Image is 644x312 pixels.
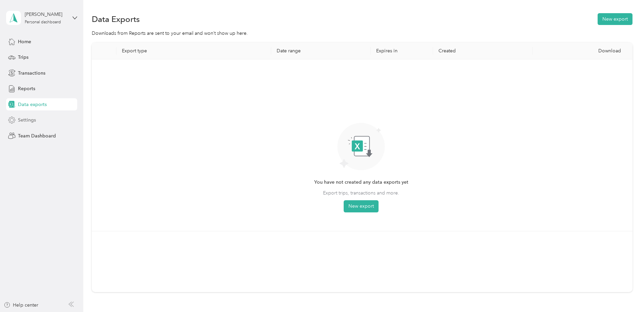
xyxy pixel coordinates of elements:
[92,30,632,37] div: Downloads from Reports are sent to your email and won’t show up here.
[433,43,533,59] th: Created
[18,116,36,124] span: Settings
[18,38,31,45] span: Home
[25,11,67,18] div: [PERSON_NAME]
[18,101,47,108] span: Data exports
[606,274,644,312] iframe: Everlance-gr Chat Button Frame
[371,43,433,59] th: Expires in
[323,189,399,197] span: Export trips, transactions and more.
[25,20,61,24] div: Personal dashboard
[271,43,371,59] th: Date range
[116,43,271,59] th: Export type
[344,200,379,212] button: New export
[18,132,56,139] span: Team Dashboard
[18,70,45,77] span: Transactions
[92,16,140,23] h1: Data Exports
[18,54,28,61] span: Trips
[538,48,627,54] div: Download
[18,85,35,92] span: Reports
[598,13,632,25] button: New export
[314,179,408,186] span: You have not created any data exports yet
[4,302,38,309] button: Help center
